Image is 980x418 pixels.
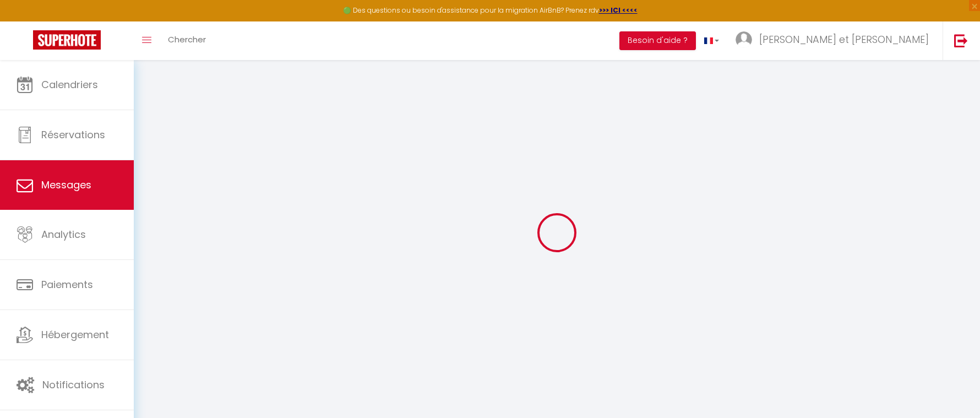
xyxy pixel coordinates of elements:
span: [PERSON_NAME] et [PERSON_NAME] [759,32,929,46]
a: ... [PERSON_NAME] et [PERSON_NAME] [727,21,943,60]
a: >>> ICI <<<< [599,6,638,15]
span: Notifications [42,378,105,392]
span: Calendriers [41,78,98,91]
button: Besoin d'aide ? [619,31,696,50]
span: Chercher [168,34,206,45]
span: Réservations [41,128,105,142]
img: ... [736,31,752,48]
img: logout [954,34,968,47]
img: Super Booking [33,30,101,50]
span: Paiements [41,278,93,291]
span: Messages [41,178,91,192]
span: Hébergement [41,328,109,341]
span: Analytics [41,227,86,241]
a: Chercher [160,21,214,60]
